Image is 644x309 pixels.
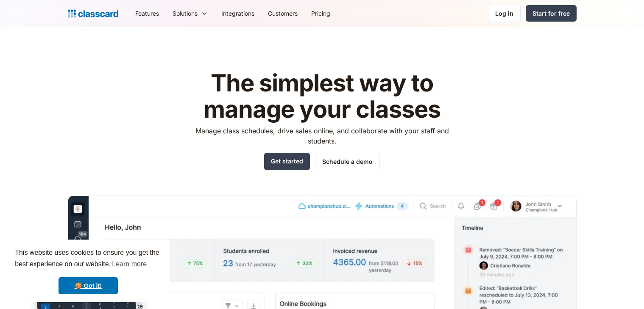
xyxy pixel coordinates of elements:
a: Log in [488,5,521,22]
a: Customers [261,4,304,23]
a: learn more about cookies [111,258,148,270]
a: home [68,8,118,19]
div: Solutions [173,9,198,18]
a: Schedule a demo [315,153,380,170]
div: Log in [495,9,513,18]
span: This website uses cookies to ensure you get the best experience on our website. [15,248,162,270]
h1: The simplest way to manage your classes [187,70,457,122]
a: Features [128,4,166,23]
a: Start for free [526,5,577,22]
div: Solutions [166,4,215,23]
a: Get started [264,153,310,170]
a: Pricing [304,4,337,23]
div: Start for free [532,9,570,18]
a: Integrations [215,4,261,23]
p: Manage class schedules, drive sales online, and collaborate with your staff and students. [187,126,457,146]
a: dismiss cookie message [59,277,118,294]
div: cookieconsent [7,240,170,302]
